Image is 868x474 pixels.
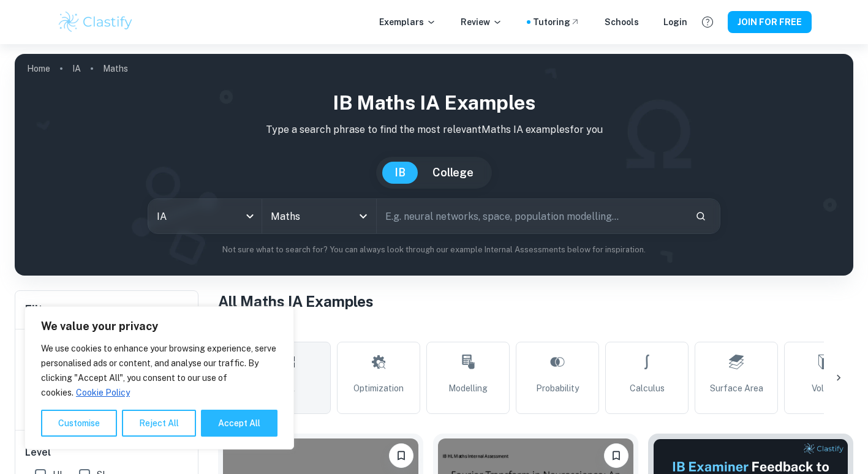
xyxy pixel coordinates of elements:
button: Search [690,206,711,227]
h1: IB Maths IA examples [25,88,843,118]
a: Tutoring [533,15,580,29]
button: Customise [41,410,117,437]
span: Surface Area [710,382,763,395]
button: IB [382,162,418,184]
p: Review [461,15,502,29]
p: We value your privacy [41,319,277,334]
p: Maths [103,62,128,75]
a: Home [27,60,50,77]
button: College [420,162,486,184]
p: Exemplars [379,15,436,29]
a: Schools [605,15,639,29]
a: Cookie Policy [75,387,130,398]
span: Probability [536,382,579,395]
h1: All Maths IA Examples [218,290,853,312]
p: Not sure what to search for? You can always look through our example Internal Assessments below f... [25,244,843,256]
span: Modelling [448,382,488,395]
h6: Level [25,445,189,460]
button: Help and Feedback [697,12,718,32]
img: profile cover [15,54,853,276]
h6: Filters [25,301,61,318]
button: Reject All [122,410,196,437]
div: We value your privacy [25,306,294,450]
button: Please log in to bookmark exemplars [604,443,628,468]
p: Type a search phrase to find the most relevant Maths IA examples for you [25,122,843,137]
a: Login [663,15,687,29]
p: We use cookies to enhance your browsing experience, serve personalised ads or content, and analys... [41,341,277,400]
button: JOIN FOR FREE [728,11,812,33]
input: E.g. neural networks, space, population modelling... [377,199,685,233]
div: IA [148,199,262,233]
button: Open [355,208,372,225]
span: Volume [812,382,840,395]
button: Accept All [201,410,277,437]
button: Please log in to bookmark exemplars [389,443,413,468]
a: IA [72,60,81,77]
span: Calculus [630,382,665,395]
img: Clastify logo [57,10,135,34]
h6: Topic [218,322,853,337]
span: Optimization [353,382,404,395]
